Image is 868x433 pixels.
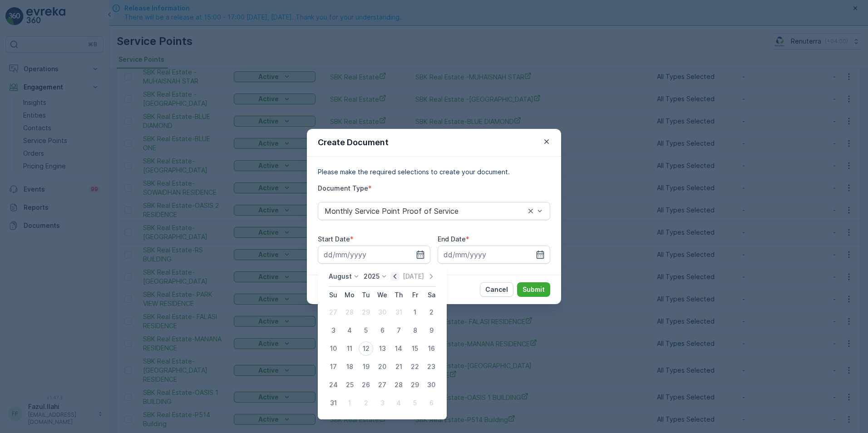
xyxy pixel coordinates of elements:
[318,184,368,192] label: Document Type
[318,136,389,149] p: Create Document
[408,305,422,320] div: 1
[326,305,340,320] div: 27
[403,272,424,281] p: [DATE]
[359,378,373,392] div: 26
[342,323,357,338] div: 4
[342,359,357,374] div: 18
[424,378,439,392] div: 30
[424,359,439,374] div: 23
[375,396,390,410] div: 3
[359,396,373,410] div: 2
[326,396,340,410] div: 31
[424,323,439,338] div: 9
[438,235,466,243] label: End Date
[359,341,373,356] div: 12
[341,287,358,303] th: Monday
[359,305,373,320] div: 29
[391,396,406,410] div: 4
[375,341,390,356] div: 13
[517,282,550,297] button: Submit
[342,341,357,356] div: 11
[342,378,357,392] div: 25
[485,285,508,294] p: Cancel
[407,287,423,303] th: Friday
[424,396,439,410] div: 6
[523,285,545,294] p: Submit
[358,287,374,303] th: Tuesday
[408,396,422,410] div: 5
[318,167,550,177] p: Please make the required selections to create your document.
[408,359,422,374] div: 22
[326,323,340,338] div: 3
[364,272,380,281] p: 2025
[318,246,430,264] input: dd/mm/yyyy
[391,341,406,356] div: 14
[359,323,373,338] div: 5
[423,287,439,303] th: Saturday
[375,359,390,374] div: 20
[318,235,350,243] label: Start Date
[391,323,406,338] div: 7
[374,287,390,303] th: Wednesday
[408,323,422,338] div: 8
[329,272,352,281] p: August
[391,305,406,320] div: 31
[342,305,357,320] div: 28
[424,305,439,320] div: 2
[325,287,341,303] th: Sunday
[342,396,357,410] div: 1
[391,359,406,374] div: 21
[391,378,406,392] div: 28
[438,246,550,264] input: dd/mm/yyyy
[375,305,390,320] div: 30
[326,341,340,356] div: 10
[424,341,439,356] div: 16
[375,323,390,338] div: 6
[480,282,513,297] button: Cancel
[375,378,390,392] div: 27
[359,359,373,374] div: 19
[326,378,340,392] div: 24
[408,378,422,392] div: 29
[408,341,422,356] div: 15
[390,287,407,303] th: Thursday
[326,359,340,374] div: 17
